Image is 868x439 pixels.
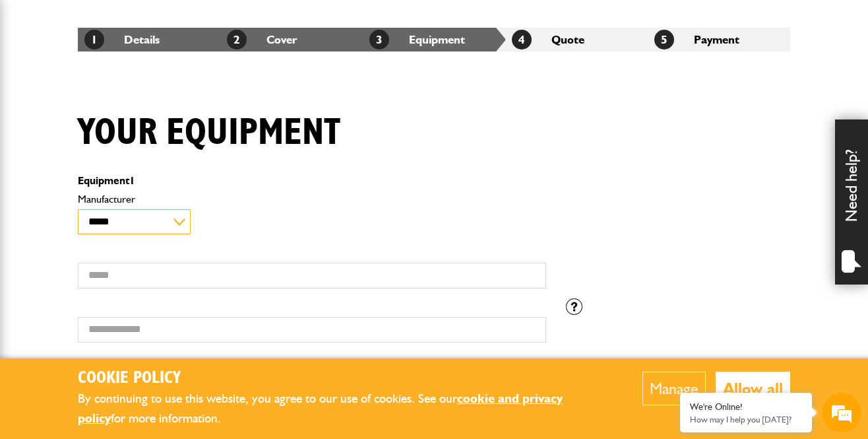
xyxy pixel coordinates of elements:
span: 3 [369,30,389,50]
li: Payment [648,28,790,51]
div: Chat with us now [69,74,222,91]
span: 5 [654,30,674,50]
li: Equipment [363,28,505,51]
a: 2Cover [227,32,297,46]
input: Enter your email address [17,161,241,190]
p: By continuing to use this website, you agree to our use of cookies. See our for more information. [78,389,602,429]
span: 4 [512,30,532,50]
img: d_20077148190_company_1631870298795_20077148190 [22,73,55,92]
h2: Cookie Policy [78,368,602,389]
span: 2 [227,30,247,50]
li: Quote [505,28,648,51]
span: 1 [129,174,135,187]
button: Manage [642,372,706,405]
p: How may I help you today? [690,415,802,424]
textarea: Type your message and hit 'Enter' [17,239,241,331]
p: Equipment [78,176,546,186]
label: Manufacturer [78,194,546,205]
input: Enter your last name [17,122,241,151]
div: Minimize live chat window [216,7,248,38]
em: Start Chat [179,342,239,360]
div: We're Online! [690,401,802,413]
a: 1Details [84,32,160,46]
button: Allow all [716,372,790,405]
input: Enter your phone number [17,200,241,229]
h1: Your equipment [78,111,340,155]
div: Need help? [835,119,868,285]
span: 1 [84,30,104,50]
